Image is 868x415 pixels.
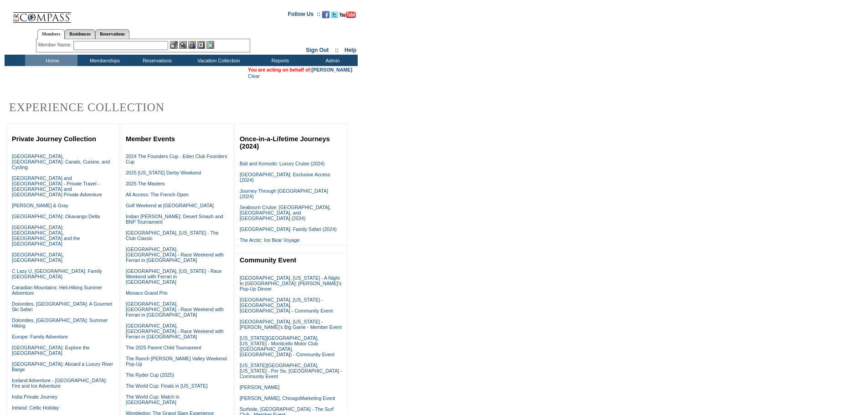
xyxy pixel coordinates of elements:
[12,345,90,356] a: [GEOGRAPHIC_DATA]: Explore the [GEOGRAPHIC_DATA]
[126,192,189,197] a: All Access: The French Open
[25,55,77,66] td: Home
[12,394,57,400] a: India Private Journey
[12,175,102,197] a: [GEOGRAPHIC_DATA] and [GEOGRAPHIC_DATA] - Private Travel - [GEOGRAPHIC_DATA] and [GEOGRAPHIC_DATA...
[240,205,331,221] a: Seabourn Cruise: [GEOGRAPHIC_DATA], [GEOGRAPHIC_DATA], and [GEOGRAPHIC_DATA] (2024)
[126,301,224,318] a: [GEOGRAPHIC_DATA], [GEOGRAPHIC_DATA] - Race Weekend with Ferrari in [GEOGRAPHIC_DATA]
[188,41,196,49] img: Impersonate
[95,29,129,39] a: Reservations
[240,135,330,150] a: Once-in-a-Lifetime Journeys (2024)
[322,14,329,19] a: Become our fan on Facebook
[197,41,205,49] img: Reservations
[240,256,297,264] a: Community Event
[240,384,280,390] a: [PERSON_NAME]
[240,395,335,401] a: [PERSON_NAME], ChicagoMarketing Event
[322,11,329,18] img: Become our fan on Facebook
[248,67,352,72] span: You are acting on behalf of:
[126,181,165,186] a: 2025 The Masters
[240,319,342,330] a: [GEOGRAPHIC_DATA], [US_STATE] - [PERSON_NAME]'s Big Game - Member Event
[126,345,201,350] a: The 2025 Parent Child Tournament
[12,214,100,219] a: [GEOGRAPHIC_DATA]: Okavango Delta
[38,41,73,49] div: Member Name:
[331,14,338,19] a: Follow us on Twitter
[306,47,329,53] a: Sign Out
[12,252,64,263] a: [GEOGRAPHIC_DATA], [GEOGRAPHIC_DATA]
[288,10,320,21] td: Follow Us ::
[12,361,113,372] a: [GEOGRAPHIC_DATA]: Aboard a Luxury River Barge
[240,237,300,243] a: The Arctic: Ice Bear Voyage
[77,55,130,66] td: Memberships
[126,154,227,164] a: 2024 The Founders Cup - Eden Club Founders Cup
[126,394,180,405] a: The World Cup: Match in [GEOGRAPHIC_DATA]
[331,11,338,18] img: Follow us on Twitter
[126,323,224,339] a: [GEOGRAPHIC_DATA], [GEOGRAPHIC_DATA] - Race Weekend with Ferrari in [GEOGRAPHIC_DATA]
[126,290,168,296] a: Monaco Grand Prix
[12,285,102,296] a: Canadian Mountains: Heli-Hiking Summer Adventure
[240,363,342,379] a: [US_STATE][GEOGRAPHIC_DATA], [US_STATE] - Per Se, [GEOGRAPHIC_DATA] - Community Event
[12,405,59,410] a: Ireland: Celtic Holiday
[126,214,223,225] a: Indian [PERSON_NAME]: Desert Smash and BNP Tournament
[12,154,110,170] a: [GEOGRAPHIC_DATA], [GEOGRAPHIC_DATA]: Canals, Cuisine, and Cycling
[248,73,260,79] a: Clear
[182,55,253,66] td: Vacation Collection
[206,41,214,49] img: b_calculator.gif
[240,161,325,166] a: Bali and Komodo: Luxury Cruise (2024)
[12,318,108,328] a: Dolomites, [GEOGRAPHIC_DATA]: Summer Hiking
[335,47,339,53] span: ::
[37,29,65,39] a: Members
[12,203,68,208] a: [PERSON_NAME] & Gray
[130,55,182,66] td: Reservations
[126,268,222,285] a: [GEOGRAPHIC_DATA], [US_STATE] - Race Weekend with Ferrari in [GEOGRAPHIC_DATA]
[12,378,107,389] a: Iceland Adventure - [GEOGRAPHIC_DATA]: Fire and Ice Adventure
[344,47,356,53] a: Help
[240,226,337,232] a: [GEOGRAPHIC_DATA]: Family Safari (2024)
[12,225,80,246] a: [GEOGRAPHIC_DATA]: [GEOGRAPHIC_DATA], [GEOGRAPHIC_DATA] and the [GEOGRAPHIC_DATA]
[126,135,175,143] a: Member Events
[9,101,353,114] h2: Experience Collection
[126,383,207,389] a: The World Cup: Finals in [US_STATE]
[240,335,334,357] a: [US_STATE][GEOGRAPHIC_DATA], [US_STATE] - Monticello Motor Club ([GEOGRAPHIC_DATA], [GEOGRAPHIC_D...
[240,297,333,313] a: [GEOGRAPHIC_DATA], [US_STATE] - [GEOGRAPHIC_DATA], [GEOGRAPHIC_DATA] - Community Event
[65,29,95,39] a: Residences
[126,203,214,208] a: Golf Weekend at [GEOGRAPHIC_DATA]
[12,301,113,312] a: Dolomites, [GEOGRAPHIC_DATA]: A Gourmet Ski Safari
[240,275,342,292] a: [GEOGRAPHIC_DATA], [US_STATE] - A Night In [GEOGRAPHIC_DATA]: [PERSON_NAME]'s Pop-Up Dinner
[305,55,358,66] td: Admin
[126,246,224,263] a: [GEOGRAPHIC_DATA], [GEOGRAPHIC_DATA] - Race Weekend with Ferrari in [GEOGRAPHIC_DATA]
[126,372,174,378] a: The Ryder Cup (2025)
[126,356,227,367] a: The Ranch [PERSON_NAME] Valley Weekend Pop-Up
[12,5,72,23] img: Compass Home
[339,11,356,18] img: Subscribe to our YouTube Channel
[12,268,102,279] a: C Lazy U, [GEOGRAPHIC_DATA]: Family [GEOGRAPHIC_DATA]
[179,41,187,49] img: View
[240,188,328,199] a: Journey Through [GEOGRAPHIC_DATA] (2024)
[12,135,96,143] a: Private Journey Collection
[12,334,68,339] a: Europe: Family Adventure
[170,41,178,49] img: b_edit.gif
[126,230,219,241] a: [GEOGRAPHIC_DATA], [US_STATE] - The Club Classic
[339,14,356,19] a: Subscribe to our YouTube Channel
[253,55,305,66] td: Reports
[312,67,352,72] a: [PERSON_NAME]
[126,170,201,175] a: 2025 [US_STATE] Derby Weekend
[240,172,330,183] a: [GEOGRAPHIC_DATA]: Exclusive Access (2024)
